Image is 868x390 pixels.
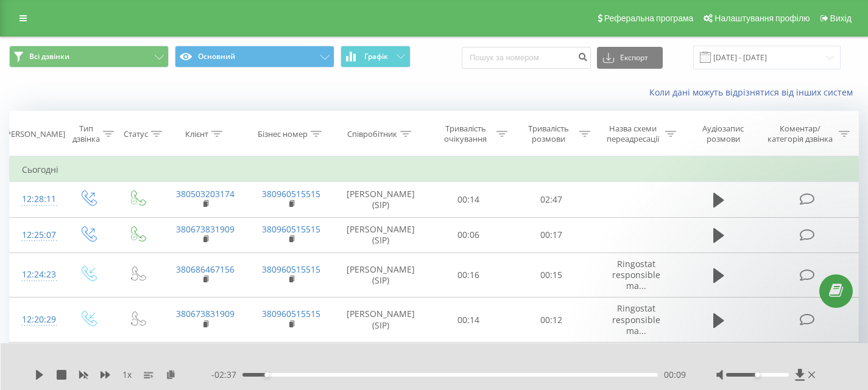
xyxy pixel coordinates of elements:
[347,129,397,139] div: Співробітник
[612,258,660,291] span: Ringostat responsible ma...
[764,124,836,144] div: Коментар/категорія дзвінка
[175,46,334,68] button: Основний
[427,252,510,298] td: 00:16
[262,308,320,319] a: 380960515515
[22,223,51,247] div: 12:25:07
[462,47,591,69] input: Пошук за номером
[755,372,760,377] div: Accessibility label
[22,263,51,287] div: 12:24:23
[604,124,663,144] div: Назва схеми переадресації
[664,369,686,381] span: 00:09
[715,13,810,23] span: Налаштування профілю
[510,298,593,343] td: 00:12
[427,182,510,217] td: 00:14
[262,188,320,200] a: 380960515515
[264,372,269,377] div: Accessibility label
[649,86,859,98] a: Коли дані можуть відрізнятися вiд інших систем
[262,263,320,275] a: 380960515515
[258,129,308,139] div: Бізнес номер
[72,124,100,144] div: Тип дзвінка
[340,46,411,68] button: Графік
[427,298,510,343] td: 00:14
[176,223,235,235] a: 380673831909
[29,52,69,61] span: Всі дзвінки
[690,124,756,144] div: Аудіозапис розмови
[597,47,663,69] button: Експорт
[510,217,593,252] td: 00:17
[176,308,235,319] a: 380673831909
[427,342,510,387] td: 00:21
[510,182,593,217] td: 02:47
[334,217,427,252] td: [PERSON_NAME] (SIP)
[10,158,859,182] td: Сьогодні
[176,263,235,275] a: 380686467156
[122,369,132,381] span: 1 x
[334,182,427,217] td: [PERSON_NAME] (SIP)
[510,342,593,387] td: 00:43
[612,302,660,336] span: Ringostat responsible ma...
[9,46,169,68] button: Всі дзвінки
[521,124,576,144] div: Тривалість розмови
[334,252,427,298] td: [PERSON_NAME] (SIP)
[4,129,65,139] div: [PERSON_NAME]
[211,369,242,381] span: - 02:37
[364,52,388,61] span: Графік
[334,298,427,343] td: [PERSON_NAME] (SIP)
[124,129,148,139] div: Статус
[176,188,235,200] a: 380503203174
[427,217,510,252] td: 00:06
[185,129,208,139] div: Клієнт
[262,223,320,235] a: 380960515515
[510,252,593,298] td: 00:15
[22,187,51,211] div: 12:28:11
[334,342,427,387] td: [PERSON_NAME] (SIP)
[830,13,852,23] span: Вихід
[438,124,493,144] div: Тривалість очікування
[22,308,51,332] div: 12:20:29
[827,321,856,350] iframe: Intercom live chat
[604,13,694,23] span: Реферальна програма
